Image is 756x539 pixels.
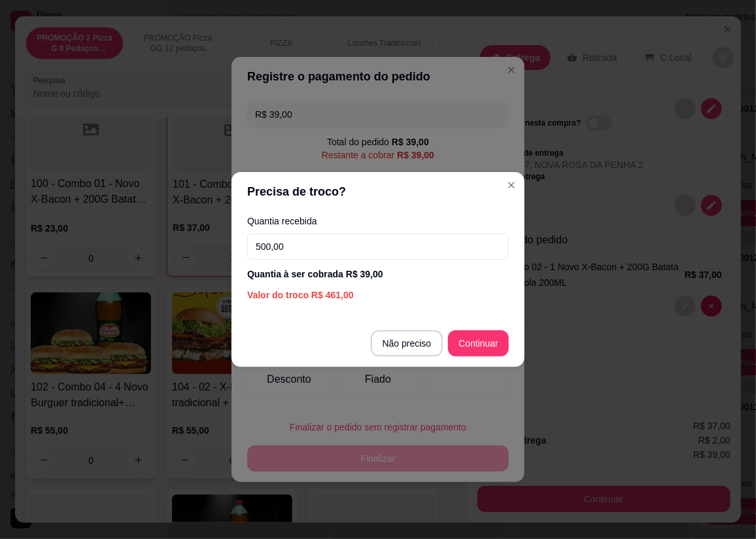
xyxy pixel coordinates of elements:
[247,217,509,226] label: Quantia recebida
[501,175,522,196] button: Close
[232,172,524,211] header: Precisa de troco?
[448,330,509,356] button: Continuar
[247,288,509,302] div: Valor do troco R$ 461,00
[371,330,443,356] button: Não preciso
[247,268,509,281] div: Quantia à ser cobrada R$ 39,00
